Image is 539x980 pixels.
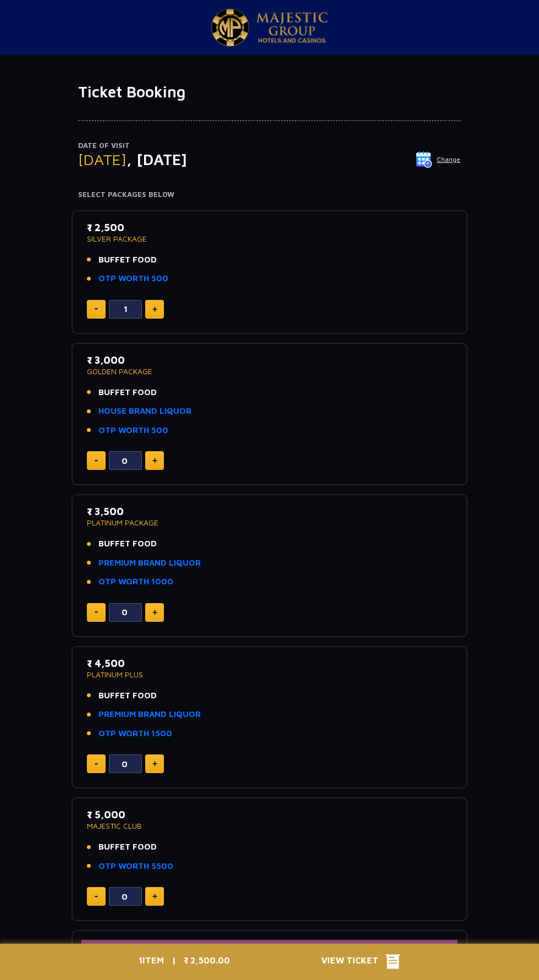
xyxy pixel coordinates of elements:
[415,151,461,168] button: Change
[78,150,127,168] span: [DATE]
[87,504,452,519] p: ₹ 3,500
[152,306,157,312] img: plus
[164,954,184,970] p: |
[87,368,452,375] p: GOLDEN PACKAGE
[98,254,157,266] span: BUFFET FOOD
[87,807,452,822] p: ₹ 5,000
[98,386,157,399] span: BUFFET FOOD
[95,763,98,765] img: minus
[256,12,328,43] img: Majestic Pride
[95,896,98,897] img: minus
[321,954,386,970] span: View Ticket
[98,708,201,721] a: PREMIUM BRAND LIQUOR
[98,405,191,418] a: HOUSE BRAND LIQUOR
[98,272,168,285] a: OTP WORTH 500
[87,671,452,678] p: PLATINUM PLUS
[98,841,157,853] span: BUFFET FOOD
[152,458,157,463] img: plus
[98,538,157,550] span: BUFFET FOOD
[95,611,98,613] img: minus
[139,955,142,965] span: 1
[98,727,172,740] a: OTP WORTH 1500
[95,460,98,462] img: minus
[87,220,452,235] p: ₹ 2,500
[127,150,187,168] span: , [DATE]
[98,557,201,570] a: PREMIUM BRAND LIQUOR
[95,308,98,310] img: minus
[78,83,461,101] h1: Ticket Booking
[211,9,249,46] img: Majestic Pride
[152,894,157,899] img: plus
[152,610,157,615] img: plus
[98,860,173,873] a: OTP WORTH 5500
[98,424,168,437] a: OTP WORTH 500
[98,576,173,588] a: OTP WORTH 1000
[87,656,452,671] p: ₹ 4,500
[87,235,452,243] p: SILVER PACKAGE
[87,519,452,527] p: PLATINUM PACKAGE
[98,689,157,702] span: BUFFET FOOD
[78,140,461,151] p: Date of Visit
[87,940,452,955] p: ₹ 1,200
[321,954,400,970] button: View Ticket
[87,822,452,830] p: MAJESTIC CLUB
[152,761,157,767] img: plus
[78,190,461,199] h4: Select Packages Below
[87,353,452,368] p: ₹ 3,000
[184,955,230,965] span: ₹ 2,500.00
[139,954,164,970] p: ITEM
